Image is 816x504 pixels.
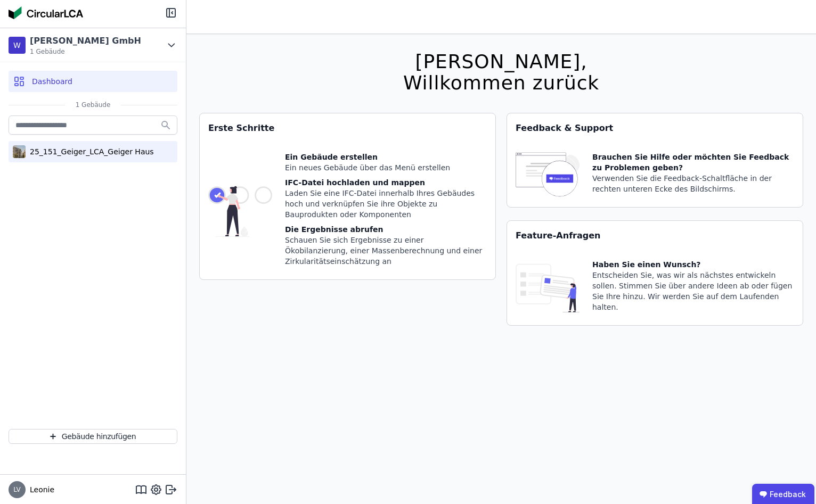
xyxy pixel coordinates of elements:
span: Leonie [26,484,54,495]
div: Haben Sie einen Wunsch? [592,259,794,270]
img: 25_151_Geiger_LCA_Geiger Haus [13,143,26,160]
div: [PERSON_NAME], [403,51,599,72]
span: Dashboard [32,76,72,87]
div: Ein Gebäude erstellen [285,152,487,162]
div: Verwenden Sie die Feedback-Schaltfläche in der rechten unteren Ecke des Bildschirms. [592,173,794,194]
div: Brauchen Sie Hilfe oder möchten Sie Feedback zu Problemen geben? [592,152,794,173]
img: getting_started_tile-DrF_GRSv.svg [208,152,272,271]
button: Gebäude hinzufügen [9,429,177,444]
span: 1 Gebäude [65,101,121,109]
div: [PERSON_NAME] GmbH [30,35,141,47]
div: Erste Schritte [200,113,495,143]
div: Die Ergebnisse abrufen [285,224,487,235]
div: Schauen Sie sich Ergebnisse zu einer Ökobilanzierung, einer Massenberechnung und einer Zirkularit... [285,235,487,267]
div: Feedback & Support [507,113,803,143]
img: feedback-icon-HCTs5lye.svg [516,152,580,199]
img: feature_request_tile-UiXE1qGU.svg [516,259,580,317]
div: Willkommen zurück [403,72,599,94]
span: 1 Gebäude [30,47,141,56]
div: Ein neues Gebäude über das Menü erstellen [285,162,487,173]
span: LV [13,486,21,493]
div: Feature-Anfragen [507,221,803,251]
div: Laden Sie eine IFC-Datei innerhalb Ihres Gebäudes hoch und verknüpfen Sie ihre Objekte zu Bauprod... [285,188,487,220]
div: W [9,37,26,54]
div: Entscheiden Sie, was wir als nächstes entwickeln sollen. Stimmen Sie über andere Ideen ab oder fü... [592,270,794,312]
div: 25_151_Geiger_LCA_Geiger Haus [26,146,154,157]
div: IFC-Datei hochladen und mappen [285,177,487,188]
img: Concular [9,6,83,19]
